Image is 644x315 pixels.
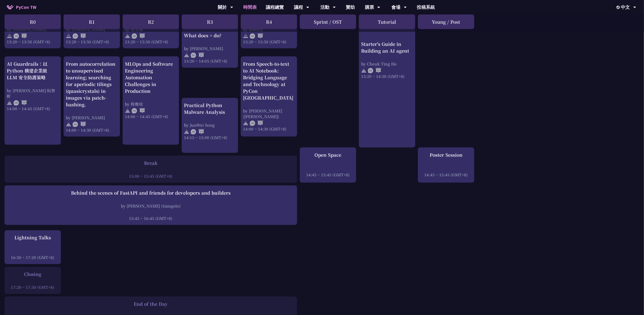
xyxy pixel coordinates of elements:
img: svg+xml;base64,PHN2ZyB4bWxucz0iaHR0cDovL3d3dy53My5vcmcvMjAwMC9zdmciIHdpZHRoPSIyNCIgaGVpZ2h0PSIyNC... [66,122,71,127]
img: ZHEN.371966e.svg [132,108,145,114]
img: ZHEN.371966e.svg [14,33,27,39]
img: ENEN.5a408d1.svg [368,68,381,73]
a: Lightning Talks 16:50 ~ 17:20 (GMT+8) [7,234,59,260]
img: svg+xml;base64,PHN2ZyB4bWxucz0iaHR0cDovL3d3dy53My5vcmcvMjAwMC9zdmciIHdpZHRoPSIyNCIgaGVpZ2h0PSIyNC... [7,33,12,39]
div: Lightning Talks [7,234,59,241]
div: 14:00 ~ 14:45 (GMT+8) [125,114,177,119]
a: MLOps and Software Engineering Automation Challenges in Production by 程俊培 14:00 ~ 14:45 (GMT+8) [125,61,177,119]
img: svg+xml;base64,PHN2ZyB4bWxucz0iaHR0cDovL3d3dy53My5vcmcvMjAwMC9zdmciIHdpZHRoPSIyNCIgaGVpZ2h0PSIyNC... [184,53,189,58]
div: R2 [123,14,179,29]
img: svg+xml;base64,PHN2ZyB4bWxucz0iaHR0cDovL3d3dy53My5vcmcvMjAwMC9zdmciIHdpZHRoPSIyNCIgaGVpZ2h0PSIyNC... [125,33,130,39]
div: R3 [182,14,238,29]
div: by [PERSON_NAME] [66,115,118,120]
a: Poster Session 14:45 ~ 15:45 (GMT+8) [420,152,472,177]
div: 15:45 ~ 16:45 (GMT+8) [7,215,295,221]
span: PyCon TW [16,4,36,11]
img: svg+xml;base64,PHN2ZyB4bWxucz0iaHR0cDovL3d3dy53My5vcmcvMjAwMC9zdmciIHdpZHRoPSIyNCIgaGVpZ2h0PSIyNC... [361,68,367,73]
a: AI Guardrails：以 Python 構建企業級 LLM 安全防護策略 by [PERSON_NAME] 阮智軒 14:00 ~ 14:45 (GMT+8) [7,61,59,111]
img: svg+xml;base64,PHN2ZyB4bWxucz0iaHR0cDovL3d3dy53My5vcmcvMjAwMC9zdmciIHdpZHRoPSIyNCIgaGVpZ2h0PSIyNC... [243,33,248,39]
div: by [PERSON_NAME] ([PERSON_NAME]) [243,108,295,119]
div: by [PERSON_NAME] [184,46,236,51]
img: ZHEN.371966e.svg [191,129,204,135]
div: Young / Post [418,14,474,29]
div: Closing [7,271,59,278]
div: MLOps and Software Engineering Automation Challenges in Production [125,61,177,94]
div: 13:20 ~ 14:05 (GMT+8) [184,58,236,64]
div: 15:00 ~ 15:45 (GMT+8) [7,173,295,179]
div: R1 [64,14,120,29]
div: by [PERSON_NAME] 阮智軒 [7,88,59,99]
div: From autocorrelation to unsupervised learning; searching for aperiodic tilings (quasicrystals) in... [66,61,118,108]
div: Starter's Guide in Building an AI agent [361,41,413,54]
div: From Speech-to-text to AI Notebook: Bridging Language and Technology at PyCon [GEOGRAPHIC_DATA] [243,61,295,101]
img: ENEN.5a408d1.svg [73,122,86,127]
div: R4 [241,14,297,29]
img: ZHZH.38617ef.svg [250,33,263,39]
img: svg+xml;base64,PHN2ZyB4bWxucz0iaHR0cDovL3d3dy53My5vcmcvMjAwMC9zdmciIHdpZHRoPSIyNCIgaGVpZ2h0PSIyNC... [184,129,189,135]
div: 13:20 ~ 13:50 (GMT+8) [125,39,177,44]
div: Behind the scenes of FastAPI and friends for developers and builders [7,189,295,196]
a: Behind the scenes of FastAPI and friends for developers and builders by [PERSON_NAME] (tiangolo) ... [7,189,295,221]
a: PyCon TW [2,2,41,13]
div: End of the Day [7,301,295,308]
div: 14:00 ~ 14:45 (GMT+8) [7,106,59,111]
img: ZHEN.371966e.svg [250,121,263,126]
div: 14:45 ~ 15:45 (GMT+8) [302,172,354,177]
div: 13:20 ~ 13:50 (GMT+8) [7,39,59,44]
div: AI Guardrails：以 Python 構建企業級 LLM 安全防護策略 [7,61,59,81]
div: 13:20 ~ 13:50 (GMT+8) [243,39,295,44]
div: 14:00 ~ 14:30 (GMT+8) [243,126,295,132]
div: What does = do? [184,32,236,39]
a: From Speech-to-text to AI Notebook: Bridging Language and Technology at PyCon [GEOGRAPHIC_DATA] b... [243,61,295,132]
div: 17:20 ~ 17:50 (GMT+8) [7,285,59,290]
div: 13:20 ~ 14:50 (GMT+8) [361,73,413,79]
div: by Cheuk Ting Ho [361,61,413,67]
img: Home icon of PyCon TW 2025 [7,5,14,9]
div: by [PERSON_NAME] (tiangolo) [7,203,295,209]
img: Locale Icon [616,6,621,9]
div: Poster Session [420,152,472,158]
div: Tutorial [359,14,415,29]
div: Practical Python Malware Analysis [184,102,236,115]
a: Open Space 14:45 ~ 15:45 (GMT+8) [302,152,354,177]
div: R0 [5,14,61,29]
div: by JunWei Song [184,122,236,128]
img: ENEN.5a408d1.svg [191,53,204,58]
div: 16:50 ~ 17:20 (GMT+8) [7,255,59,260]
div: 13:20 ~ 13:50 (GMT+8) [66,39,118,44]
img: svg+xml;base64,PHN2ZyB4bWxucz0iaHR0cDovL3d3dy53My5vcmcvMjAwMC9zdmciIHdpZHRoPSIyNCIgaGVpZ2h0PSIyNC... [66,33,71,39]
a: Practical Python Malware Analysis by JunWei Song 14:15 ~ 15:00 (GMT+8) [184,102,236,140]
div: Break [7,160,295,166]
div: 14:15 ~ 15:00 (GMT+8) [184,135,236,140]
img: ZHZH.38617ef.svg [14,100,27,106]
img: svg+xml;base64,PHN2ZyB4bWxucz0iaHR0cDovL3d3dy53My5vcmcvMjAwMC9zdmciIHdpZHRoPSIyNCIgaGVpZ2h0PSIyNC... [125,108,130,114]
div: Open Space [302,152,354,158]
img: ENEN.5a408d1.svg [73,33,86,39]
img: ZHZH.38617ef.svg [132,33,145,39]
a: From autocorrelation to unsupervised learning; searching for aperiodic tilings (quasicrystals) in... [66,61,118,133]
img: svg+xml;base64,PHN2ZyB4bWxucz0iaHR0cDovL3d3dy53My5vcmcvMjAwMC9zdmciIHdpZHRoPSIyNCIgaGVpZ2h0PSIyNC... [243,121,248,126]
img: svg+xml;base64,PHN2ZyB4bWxucz0iaHR0cDovL3d3dy53My5vcmcvMjAwMC9zdmciIHdpZHRoPSIyNCIgaGVpZ2h0PSIyNC... [7,100,12,106]
div: 14:00 ~ 14:30 (GMT+8) [66,127,118,133]
div: Sprint / OST [300,14,356,29]
div: 14:45 ~ 15:45 (GMT+8) [420,172,472,177]
div: by 程俊培 [125,101,177,107]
